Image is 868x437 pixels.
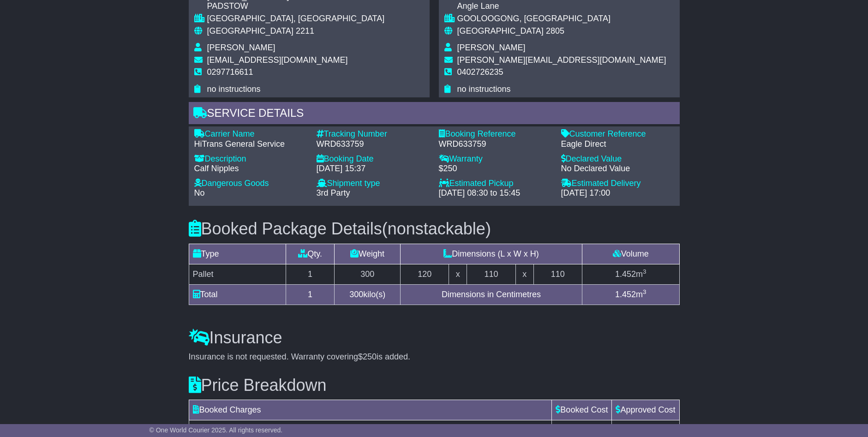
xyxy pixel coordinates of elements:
div: No Declared Value [561,164,674,174]
span: [EMAIL_ADDRESS][DOMAIN_NAME] [207,55,348,65]
sup: 3 [643,268,647,275]
td: 1 [286,264,334,284]
div: Booking Date [317,154,430,164]
span: No [194,188,205,198]
div: Carrier Name [194,129,307,139]
div: Tracking Number [317,129,430,139]
span: 0297716611 [207,67,253,77]
td: 110 [533,264,582,284]
div: PADSTOW [207,1,385,12]
span: 300 [349,290,363,299]
div: $250 [439,164,552,174]
div: WRD633759 [439,139,552,150]
div: Estimated Delivery [561,179,674,189]
td: 1 [286,284,334,305]
td: 300 [335,264,401,284]
span: [GEOGRAPHIC_DATA] [457,26,544,36]
td: Booked Cost [552,400,612,420]
td: Pallet [189,264,286,284]
div: Service Details [189,102,680,127]
span: [PERSON_NAME][EMAIL_ADDRESS][DOMAIN_NAME] [457,55,666,65]
div: Description [194,154,307,164]
span: no instructions [207,84,261,94]
div: [DATE] 15:37 [317,164,430,174]
div: Eagle Direct [561,139,674,150]
div: Estimated Pickup [439,179,552,189]
td: 110 [467,264,515,284]
span: 3rd Party [317,188,350,198]
span: 1.452 [615,290,636,299]
div: Declared Value [561,154,674,164]
td: Type [189,244,286,264]
sup: 3 [643,288,647,295]
td: Approved Cost [612,400,679,420]
span: no instructions [457,84,511,94]
span: [PERSON_NAME] [207,43,275,52]
div: HiTrans General Service [194,139,307,150]
div: Angle Lane [457,1,666,12]
div: [GEOGRAPHIC_DATA], [GEOGRAPHIC_DATA] [207,14,385,24]
td: Booked Charges [189,400,552,420]
span: $250 [358,352,377,361]
div: [DATE] 08:30 to 15:45 [439,188,552,198]
div: Shipment type [317,179,430,189]
span: 0402726235 [457,67,503,77]
td: Weight [335,244,401,264]
td: x [449,264,467,284]
td: x [515,264,533,284]
td: Qty. [286,244,334,264]
td: Volume [582,244,679,264]
span: [GEOGRAPHIC_DATA] [207,26,293,36]
span: © One World Courier 2025. All rights reserved. [150,426,283,434]
div: Dangerous Goods [194,179,307,189]
div: Warranty [439,154,552,164]
td: Dimensions (L x W x H) [401,244,582,264]
span: (nonstackable) [382,219,491,238]
td: Dimensions in Centimetres [401,284,582,305]
td: 120 [401,264,449,284]
h3: Booked Package Details [189,220,680,238]
td: m [582,264,679,284]
div: Calf Nipples [194,164,307,174]
td: kilo(s) [335,284,401,305]
span: 2805 [546,26,564,36]
td: Total [189,284,286,305]
td: m [582,284,679,305]
h3: Insurance [189,329,680,347]
div: Customer Reference [561,129,674,139]
div: WRD633759 [317,139,430,150]
div: [DATE] 17:00 [561,188,674,198]
span: 1.452 [615,269,636,279]
div: Insurance is not requested. Warranty covering is added. [189,352,680,362]
span: 2211 [296,26,314,36]
h3: Price Breakdown [189,376,680,395]
span: [PERSON_NAME] [457,43,526,52]
div: GOOLOOGONG, [GEOGRAPHIC_DATA] [457,14,666,24]
div: Booking Reference [439,129,552,139]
